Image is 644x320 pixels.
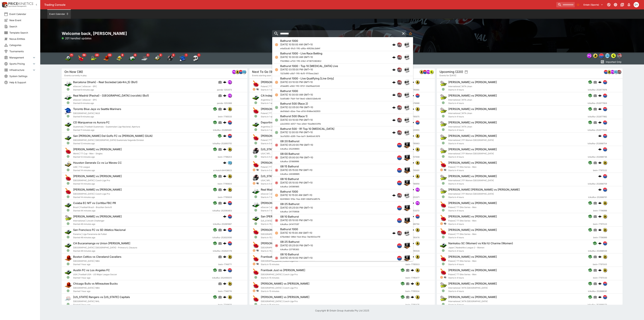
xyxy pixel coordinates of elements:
img: logo-cerberus.svg [223,121,226,124]
img: soccer.png [64,241,72,249]
img: american_football.png [252,174,259,181]
img: bwin.png [603,161,607,165]
img: logo-cerberus.svg [411,161,414,164]
img: logo-cerberus.svg [223,134,226,138]
img: logo-cerberus.svg [223,228,226,232]
img: pandascore.png [426,70,430,74]
img: soccer [65,55,71,62]
span: 71 [69,53,73,57]
div: dylan.brown [634,2,639,7]
button: Toggle light/dark mode [612,2,619,8]
img: bwin.png [607,70,611,74]
div: Tennis [90,55,97,62]
img: pricekinetics.png [397,67,401,72]
span: 5 [146,53,150,57]
img: motorracing.png [404,192,410,199]
span: 2 [159,53,162,57]
img: bwin.png [228,107,232,111]
img: lclkafka.png [603,107,607,111]
img: pricekinetics.png [397,118,401,122]
img: lclkafka.png [603,80,607,84]
span: bwin-7796998 [593,209,607,212]
img: betradar.png [228,161,232,165]
img: logo-cerberus.svg [392,131,396,134]
h6: Real Madrid (Pashai) - [GEOGRAPHIC_DATA] (vorzikk) (Bo1) [73,94,149,97]
img: lclkafka.png [397,206,401,210]
img: esports.png [252,201,259,208]
img: logo-cerberus.svg [411,94,414,97]
img: table_tennis.png [252,107,259,114]
span: lclkafka-252677982 [588,115,607,118]
img: pandascore.png [228,94,232,97]
img: tennis.png [440,120,447,128]
img: table_tennis.png [64,188,72,195]
img: table_tennis.png [64,174,72,181]
span: bwin-7797023 [593,222,607,226]
h6: San Francisco FC vs SD Atletico Nacional [73,228,126,232]
img: pandascore.png [415,188,419,191]
img: table_tennis.png [440,214,447,222]
img: pricekinetics.png [617,70,621,74]
div: bwin [593,53,598,58]
img: lsports.jpeg [611,54,616,58]
img: logo-cerberus.svg [223,201,226,205]
img: cricket [154,55,161,62]
img: lclkafka.png [228,121,232,124]
span: sr:match:64438623 [213,169,232,172]
img: soccer.png [64,120,72,128]
img: table_tennis.png [440,228,447,235]
img: logo-cerberus.svg [392,93,396,97]
img: logo-cerberus.svg [223,94,226,97]
h6: Houston Generals Cc vs La Waves CC [73,161,122,165]
img: tennis.png [440,188,447,195]
img: logo-cerberus.svg [392,68,396,71]
span: lclkafka-252693755 [213,142,232,145]
div: Basketball [103,55,110,62]
img: lclkafka.png [397,168,401,172]
img: logo-cerberus.svg [598,134,602,138]
img: logo-cerberus.svg [392,55,396,59]
img: logo-cerberus.svg [223,188,226,191]
span: panda-1253373 [217,88,232,92]
img: esports.png [64,94,72,101]
span: bwin-7795675 [406,115,419,118]
h6: [PERSON_NAME] vs [PERSON_NAME] [73,188,122,191]
img: table_tennis.png [252,228,259,235]
span: lclkafka-252688754 [588,142,607,145]
img: lclkafka.png [603,147,607,151]
img: logo-cerberus.svg [411,201,414,205]
img: logo-cerberus.svg [223,161,226,164]
span: bwin-7795690 [405,88,419,92]
img: PriceKinetics Logo [1,1,8,8]
img: logo-cerberus.svg [411,228,414,232]
img: specials.png [404,204,410,211]
span: 32 [107,53,112,57]
img: basketball [103,55,110,62]
h6: [PERSON_NAME] vs [PERSON_NAME] [448,201,497,205]
img: lclkafka.png [599,54,604,58]
div: pricekinetics [617,53,622,58]
img: pandascore.png [228,80,232,84]
img: table_tennis.png [252,80,259,87]
img: lclkafka.png [603,188,607,191]
img: tennis.png [440,94,447,101]
img: motorracing.png [404,104,410,111]
img: bwin.png [415,80,419,84]
button: dylan.brown [633,1,640,8]
img: pricekinetics.png [397,42,401,47]
img: logo-cerberus.svg [392,81,396,84]
span: lclkafka-252620936 [212,236,232,239]
h6: [PERSON_NAME] vs [PERSON_NAME] [448,228,497,232]
h6: [PERSON_NAME] vs [PERSON_NAME] [448,134,497,138]
img: lclkafka.png [603,174,607,178]
img: lclkafka.png [239,70,243,74]
button: Notifications [626,2,632,8]
img: bwin.png [228,188,232,191]
span: bwin-7795604 [218,182,232,186]
img: esports.png [64,80,72,87]
img: logo-cerberus.svg [411,215,414,218]
img: tennis.png [440,107,447,114]
img: esports [128,55,135,62]
img: lclkafka.png [415,94,419,97]
img: table_tennis.png [252,134,259,141]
